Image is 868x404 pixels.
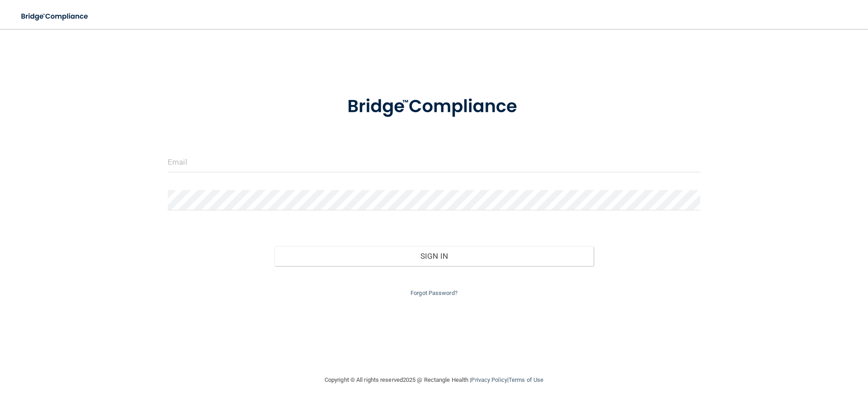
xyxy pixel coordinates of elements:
[509,376,543,383] a: Terms of Use
[269,366,599,394] div: Copyright © All rights reserved 2025 @ Rectangle Health | |
[410,290,458,296] a: Forgot Password?
[14,7,97,26] img: bridge_compliance_login_screen.278c3ca4.svg
[471,376,507,383] a: Privacy Policy
[168,152,700,172] input: Email
[329,83,539,130] img: bridge_compliance_login_screen.278c3ca4.svg
[274,246,594,266] button: Sign In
